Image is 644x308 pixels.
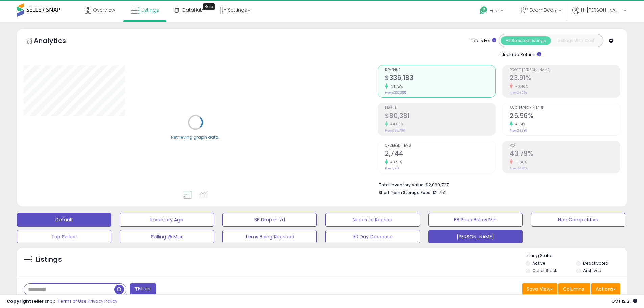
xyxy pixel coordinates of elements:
[222,230,317,243] button: Items Being Repriced
[182,7,204,14] span: DataHub
[388,122,403,127] small: 44.05%
[479,6,488,15] i: Get Help
[141,7,159,14] span: Listings
[385,74,495,83] h2: $336,183
[93,7,115,14] span: Overview
[558,283,590,295] button: Columns
[513,84,528,89] small: -0.46%
[510,106,620,110] span: Avg. Buybox Share
[531,213,625,227] button: Non Competitive
[510,166,528,170] small: Prev: 44.62%
[551,36,601,45] button: Listings With Cost
[611,298,637,304] span: 2025-10-13 12:21 GMT
[510,112,620,121] h2: 25.56%
[510,150,620,159] h2: 43.79%
[222,213,317,227] button: BB Drop in 7d
[513,122,526,127] small: 4.84%
[510,74,620,83] h2: 23.91%
[58,298,87,304] a: Terms of Use
[385,106,495,110] span: Profit
[494,50,549,58] div: Include Returns
[379,182,425,188] b: Total Inventory Value:
[385,68,495,72] span: Revenue
[36,255,62,264] h5: Listings
[510,91,527,95] small: Prev: 24.02%
[474,1,510,22] a: Help
[379,190,431,195] b: Short Term Storage Fees:
[532,260,545,266] label: Active
[428,230,523,243] button: [PERSON_NAME]
[490,8,499,14] span: Help
[120,230,214,243] button: Selling @ Max
[388,84,403,89] small: 44.75%
[522,283,557,295] button: Save View
[532,268,557,274] label: Out of Stock
[583,268,601,274] label: Archived
[470,38,496,44] div: Totals For
[572,7,626,22] a: Hi [PERSON_NAME]
[17,213,111,227] button: Default
[385,166,399,170] small: Prev: 1,912
[7,298,31,304] strong: Copyright
[325,213,420,227] button: Needs to Reprice
[501,36,551,45] button: All Selected Listings
[385,112,495,121] h2: $80,381
[385,128,405,133] small: Prev: $55,799
[379,180,615,188] li: $2,069,727
[513,160,527,165] small: -1.86%
[385,91,406,95] small: Prev: $232,255
[385,150,495,159] h2: 2,744
[7,298,117,305] div: seller snap | |
[563,286,584,292] span: Columns
[88,298,117,304] a: Privacy Policy
[385,144,495,148] span: Ordered Items
[530,7,557,14] span: EcomDealz
[510,68,620,72] span: Profit [PERSON_NAME]
[130,283,156,295] button: Filters
[34,36,79,47] h5: Analytics
[325,230,420,243] button: 30 Day Decrease
[432,189,447,196] span: $2,752
[583,260,609,266] label: Deactivated
[526,253,627,259] p: Listing States:
[510,144,620,148] span: ROI
[388,160,402,165] small: 43.51%
[428,213,523,227] button: BB Price Below Min
[510,128,527,133] small: Prev: 24.38%
[203,3,215,10] div: Tooltip anchor
[17,230,111,243] button: Top Sellers
[171,134,220,140] div: Retrieving graph data..
[581,7,622,14] span: Hi [PERSON_NAME]
[120,213,214,227] button: Inventory Age
[591,283,620,295] button: Actions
